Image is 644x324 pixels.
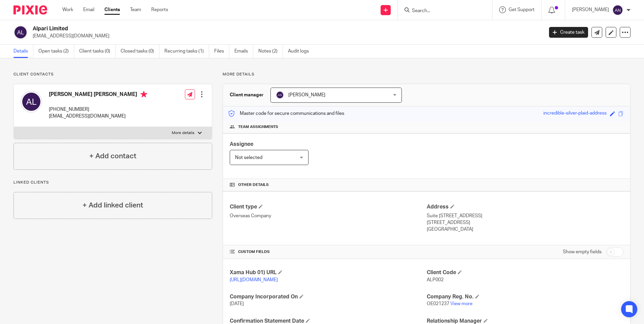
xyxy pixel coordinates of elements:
[62,6,73,13] a: Work
[104,6,120,13] a: Clients
[230,203,426,210] h4: Client type
[543,110,607,118] div: incredible-silver-plaid-address
[230,141,253,147] span: Assignee
[230,301,244,306] span: [DATE]
[83,200,143,210] h4: + Add linked client
[121,45,159,58] a: Closed tasks (0)
[450,301,473,306] a: View more
[38,45,74,58] a: Open tasks (2)
[21,91,42,112] img: svg%3E
[234,45,253,58] a: Emails
[140,91,147,98] i: Primary
[563,249,602,255] label: Show empty fields
[230,293,426,300] h4: Company Incorporated On
[276,91,284,99] img: svg%3E
[49,106,147,113] p: [PHONE_NUMBER]
[164,45,209,58] a: Recurring tasks (1)
[427,269,623,276] h4: Client Code
[89,151,136,161] h4: + Add contact
[572,6,609,13] p: [PERSON_NAME]
[509,7,535,12] span: Get Support
[427,226,623,233] p: [GEOGRAPHIC_DATA]
[230,278,278,282] a: [URL][DOMAIN_NAME]
[230,249,426,255] h4: CUSTOM FIELDS
[49,113,147,120] p: [EMAIL_ADDRESS][DOMAIN_NAME]
[230,92,264,98] h3: Client manager
[13,5,47,14] img: Pixie
[411,8,472,14] input: Search
[427,278,444,282] span: ALP002
[288,93,325,97] span: [PERSON_NAME]
[230,269,426,276] h4: Xama Hub 01) URL
[238,182,269,188] span: Other details
[13,25,28,39] img: svg%3E
[427,293,623,300] h4: Company Reg. No.
[549,27,588,38] a: Create task
[230,213,426,219] p: Overseas Company
[79,45,116,58] a: Client tasks (0)
[214,45,229,58] a: Files
[13,180,212,185] p: Linked clients
[223,72,631,77] p: More details
[427,203,623,210] h4: Address
[130,6,141,13] a: Team
[33,33,539,39] p: [EMAIL_ADDRESS][DOMAIN_NAME]
[427,219,623,226] p: [STREET_ADDRESS]
[427,213,623,219] p: Suite [STREET_ADDRESS]
[612,5,623,15] img: svg%3E
[33,25,438,32] h2: Alpari Limited
[172,130,194,136] p: More details
[427,301,449,306] span: OE021237
[151,6,168,13] a: Reports
[49,91,147,99] h4: [PERSON_NAME] [PERSON_NAME]
[258,45,283,58] a: Notes (2)
[83,6,94,13] a: Email
[288,45,314,58] a: Audit logs
[238,124,278,130] span: Team assignments
[13,45,33,58] a: Details
[13,72,212,77] p: Client contacts
[228,110,344,117] p: Master code for secure communications and files
[235,155,262,160] span: Not selected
